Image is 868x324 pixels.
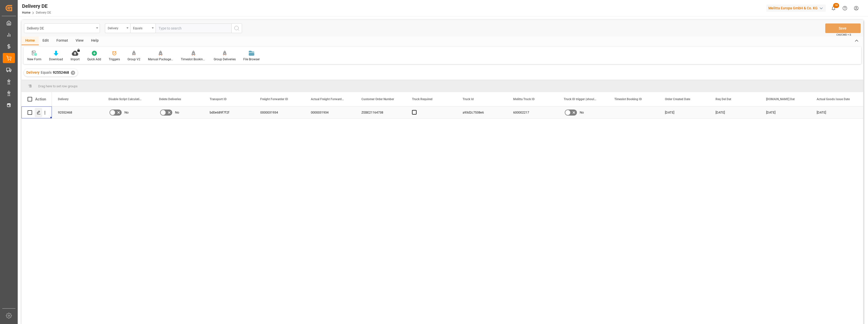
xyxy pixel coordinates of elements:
div: [DATE] [709,106,760,118]
span: Melitta Truck ID [513,97,535,101]
span: Truck ID trigger (should be deleted in the future) [564,97,598,101]
div: Equals [133,25,150,31]
div: Press SPACE to select this row. [21,106,52,119]
span: Delivery [58,97,69,101]
button: show 18 new notifications [828,3,839,14]
div: File Browser [243,57,260,62]
div: Delivery [108,25,125,31]
span: Drag here to set row groups [38,84,78,88]
div: 0000031934 [254,106,305,118]
div: Triggers [109,57,120,62]
button: Save [825,23,861,33]
div: ZEBE21164738 [355,106,406,118]
button: open menu [24,23,100,33]
span: 18 [833,3,839,8]
span: Disable Script Calculations [108,97,142,101]
div: Download [49,57,63,62]
span: No [175,107,179,118]
button: open menu [130,23,156,33]
span: Truck Required [412,97,432,101]
div: View [72,37,87,45]
span: Transport ID [210,97,227,101]
div: 92552468 [52,106,102,118]
div: ✕ [71,71,75,75]
div: 0000031934 [305,106,355,118]
div: Delivery DE [22,2,51,10]
div: Melitta Europa GmbH & Co. KG [766,5,826,12]
span: No [124,107,128,118]
div: 600002217 [507,106,558,118]
span: No [580,107,584,118]
div: [DATE] [811,106,861,118]
span: Customer Order Number [361,97,394,101]
div: Action [35,97,46,101]
div: bd0e689f7f2f [204,106,254,118]
div: Home [21,37,39,45]
span: Delete Deliveries [159,97,181,101]
span: Freight Forwarder ID [260,97,288,101]
div: New Form [27,57,41,62]
span: Actual Freight Forwarder ID [311,97,345,101]
span: Ctrl/CMD + S [836,33,851,37]
input: Type to search [156,23,231,33]
button: Help Center [839,3,851,14]
button: search button [231,23,242,33]
span: Order Created Date [665,97,690,101]
div: Help [87,37,102,45]
div: Timeslot Booking Report [181,57,206,62]
div: Quick Add [87,57,101,62]
button: Melitta Europa GmbH & Co. KG [766,3,828,13]
div: Format [53,37,72,45]
button: open menu [105,23,130,33]
span: Truck Id [463,97,474,101]
span: Equals [41,70,52,74]
div: Edit [39,37,53,45]
span: Req Del Dat [715,97,731,101]
div: Manual Package TypeDetermination [148,57,173,62]
span: Timeslot Booking ID [614,97,642,101]
span: [DOMAIN_NAME] Dat [766,97,795,101]
div: a93d2c7538e6 [457,106,507,118]
div: [DATE] [760,106,811,118]
div: Group Deliveries [214,57,236,62]
div: Group V2 [127,57,140,62]
span: 92552468 [53,70,69,74]
span: Delivery [26,70,39,74]
a: Home [22,11,30,14]
div: [DATE] [659,106,709,118]
div: Delivery DE [27,25,94,31]
span: Actual Goods Issue Date [817,97,850,101]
